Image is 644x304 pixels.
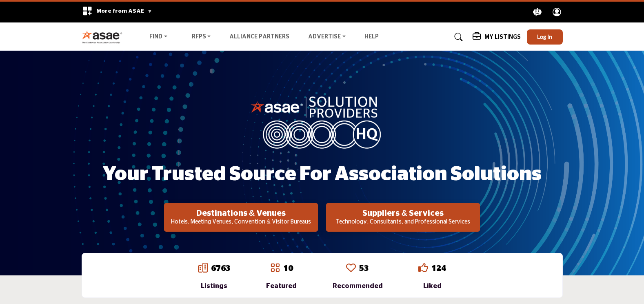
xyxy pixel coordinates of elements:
div: Listings [198,281,231,291]
div: My Listings [473,32,521,42]
span: More from ASAE [96,8,152,14]
a: Go to Featured [270,263,280,274]
img: image [251,94,393,148]
p: Hotels, Meeting Venues, Convention & Visitor Bureaus [167,218,315,226]
a: Alliance Partners [229,34,289,40]
a: 124 [431,264,446,273]
h2: Suppliers & Services [329,208,477,218]
button: Log In [527,29,563,45]
a: Search [446,31,468,44]
i: Go to Liked [418,263,428,273]
button: Destinations & Venues Hotels, Meeting Venues, Convention & Visitor Bureaus [164,203,318,232]
a: 53 [359,264,369,273]
div: Recommended [333,281,383,291]
a: RFPs [186,31,217,43]
button: Suppliers & Services Technology, Consultants, and Professional Services [326,203,480,232]
p: Technology, Consultants, and Professional Services [329,218,477,226]
h2: Destinations & Venues [167,208,315,218]
div: Featured [266,281,297,291]
h1: Your Trusted Source for Association Solutions [103,162,542,187]
a: Find [144,31,173,43]
a: 10 [283,264,293,273]
div: Liked [418,281,446,291]
span: Log In [537,33,552,40]
a: Go to Recommended [346,263,356,274]
a: Help [364,34,379,40]
a: Advertise [302,31,351,43]
h5: My Listings [484,34,521,41]
div: More from ASAE [77,2,158,22]
a: 6763 [211,264,231,273]
img: Site Logo [82,30,127,44]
